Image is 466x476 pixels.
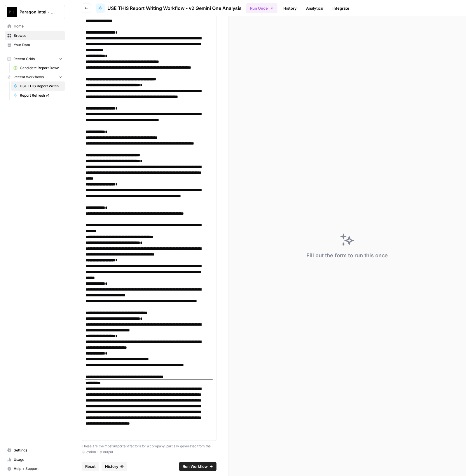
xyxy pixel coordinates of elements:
[280,4,300,13] a: History
[82,462,99,471] button: Reset
[20,9,55,15] span: Paragon Intel - Bill / Ty / [PERSON_NAME] R&D
[5,455,65,464] a: Usage
[14,466,62,472] span: Help + Support
[246,3,277,13] button: Run Once
[107,5,242,12] span: USE THIS Report Writing Workflow - v2 Gemini One Analysis
[5,5,65,19] button: Workspace: Paragon Intel - Bill / Ty / Colby R&D
[20,84,62,89] span: USE THIS Report Writing Workflow - v2 Gemini One Analysis
[5,464,65,474] button: Help + Support
[14,42,62,48] span: Your Data
[11,81,65,91] a: USE THIS Report Writing Workflow - v2 Gemini One Analysis
[14,448,62,453] span: Settings
[306,251,388,260] div: Fill out the form to run this once
[14,24,62,29] span: Home
[11,91,65,100] a: Report Refresh v1
[105,464,118,470] span: History
[5,40,65,50] a: Your Data
[96,4,242,13] a: USE THIS Report Writing Workflow - v2 Gemini One Analysis
[5,446,65,455] a: Settings
[329,4,353,13] a: Integrate
[7,7,17,17] img: Paragon Intel - Bill / Ty / Colby R&D Logo
[20,65,62,71] span: Candidate Report Download Sheet
[303,4,327,13] a: Analytics
[5,55,65,63] button: Recent Grids
[14,457,62,462] span: Usage
[13,74,44,80] span: Recent Workflows
[5,22,65,31] a: Home
[102,462,127,471] button: History
[14,33,62,38] span: Browse
[179,462,217,471] button: Run Workflow
[183,464,208,470] span: Run Workflow
[5,73,65,81] button: Recent Workflows
[13,56,35,62] span: Recent Grids
[85,464,96,470] span: Reset
[11,63,65,73] a: Candidate Report Download Sheet
[5,31,65,40] a: Browse
[82,443,217,455] p: These are the most important factors for a company, partially generated from the Question List ou...
[20,93,62,98] span: Report Refresh v1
